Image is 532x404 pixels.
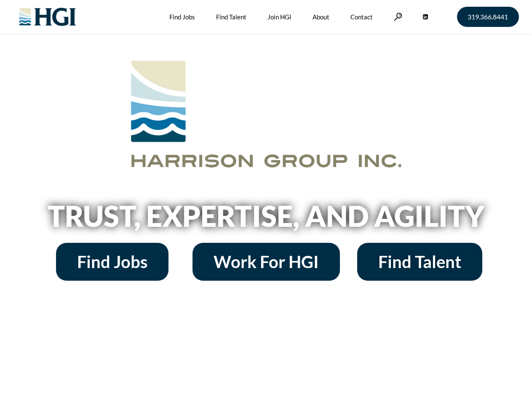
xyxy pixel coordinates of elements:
a: Find Talent [357,243,482,281]
a: Work For HGI [192,243,340,281]
a: Search [394,13,402,21]
span: Work For HGI [214,253,319,270]
span: 319.366.8441 [468,13,508,20]
h2: Trust, Expertise, and Agility [26,202,506,230]
span: Find Talent [378,253,461,270]
a: 319.366.8441 [457,7,519,27]
span: Find Jobs [77,253,147,270]
a: Find Jobs [56,243,168,281]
